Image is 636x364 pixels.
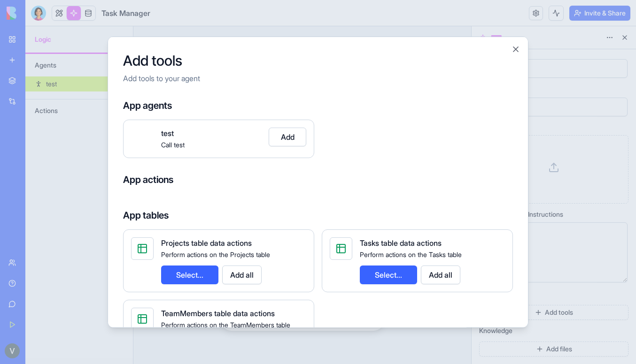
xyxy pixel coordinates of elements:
[161,141,185,149] span: Call test
[123,173,513,186] h4: App actions
[161,238,252,248] span: Projects table data actions
[161,309,275,318] span: TeamMembers table data actions
[222,265,262,284] button: Add all
[161,129,174,138] span: test
[123,99,513,112] h4: App agents
[269,128,306,146] button: Add
[360,238,442,248] span: Tasks table data actions
[360,250,462,258] span: Perform actions on the Tasks table
[123,73,513,84] p: Add tools to your agent
[161,250,270,258] span: Perform actions on the Projects table
[360,265,417,284] button: Select...
[123,209,513,222] h4: App tables
[123,52,513,69] h2: Add tools
[161,321,290,329] span: Perform actions on the TeamMembers table
[421,265,460,284] button: Add all
[161,265,218,284] button: Select...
